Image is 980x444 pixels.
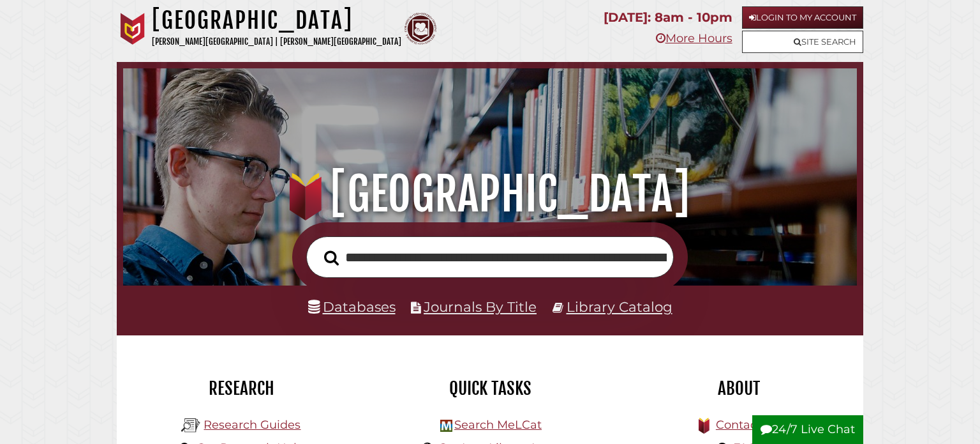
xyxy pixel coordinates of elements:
[454,418,542,432] a: Search MeLCat
[181,416,200,435] img: Hekman Library Logo
[375,378,605,399] h2: Quick Tasks
[604,6,732,29] p: [DATE]: 8am - 10pm
[624,378,854,399] h2: About
[152,6,401,34] h1: [GEOGRAPHIC_DATA]
[308,298,396,315] a: Databases
[117,13,149,45] img: Calvin University
[567,298,672,315] a: Library Catalog
[440,420,452,432] img: Hekman Library Logo
[424,298,537,315] a: Journals By Title
[318,247,345,269] button: Search
[742,6,863,29] a: Login to My Account
[324,250,339,266] i: Search
[405,13,436,45] img: Calvin Theological Seminary
[716,418,779,432] a: Contact Us
[204,418,301,432] a: Research Guides
[152,34,401,49] p: [PERSON_NAME][GEOGRAPHIC_DATA] | [PERSON_NAME][GEOGRAPHIC_DATA]
[742,31,863,53] a: Site Search
[126,378,356,399] h2: Research
[656,31,732,45] a: More Hours
[138,166,842,222] h1: [GEOGRAPHIC_DATA]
